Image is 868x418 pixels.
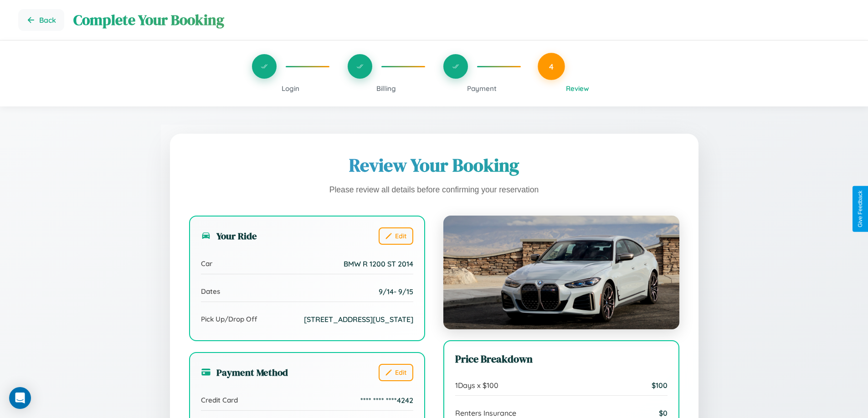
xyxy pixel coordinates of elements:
[455,352,668,366] h3: Price Breakdown
[201,287,220,296] span: Dates
[376,84,396,93] span: Billing
[379,364,413,381] button: Edit
[201,229,257,242] h3: Your Ride
[379,227,413,245] button: Edit
[455,381,498,390] span: 1 Days x $ 100
[9,387,31,409] div: Open Intercom Messenger
[73,10,850,30] h1: Complete Your Booking
[566,84,589,93] span: Review
[201,366,288,379] h3: Payment Method
[18,9,64,31] button: Go back
[857,191,863,227] div: Give Feedback
[189,153,679,177] h1: Review Your Booking
[201,259,212,268] span: Car
[443,216,679,329] img: BMW R 1200 ST
[282,84,299,93] span: Login
[304,315,413,324] span: [STREET_ADDRESS][US_STATE]
[549,61,554,71] span: 4
[201,396,238,404] span: Credit Card
[467,84,497,93] span: Payment
[344,259,413,268] span: BMW R 1200 ST 2014
[659,408,668,418] span: $ 0
[189,183,679,197] p: Please review all details before confirming your reservation
[201,315,257,323] span: Pick Up/Drop Off
[379,287,413,296] span: 9 / 14 - 9 / 15
[455,408,516,418] span: Renters Insurance
[652,381,668,390] span: $ 100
